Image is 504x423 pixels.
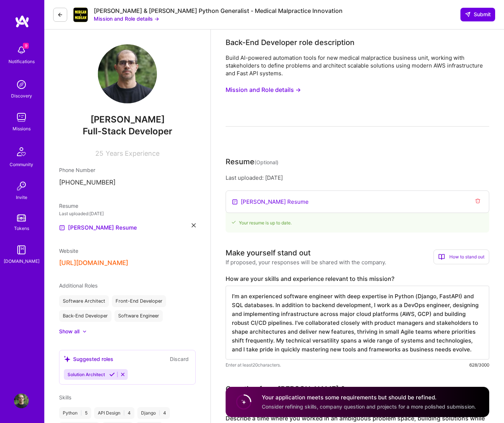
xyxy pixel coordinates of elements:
[59,282,97,289] span: Additional Roles
[112,295,166,307] div: Front-End Developer
[15,15,30,28] img: logo
[13,125,31,133] div: Missions
[460,8,495,21] button: Submit
[8,58,35,65] div: Notifications
[59,394,71,400] span: Skills
[232,199,238,205] img: Resume
[83,126,172,137] span: Full-Stack Developer
[159,410,160,416] span: |
[23,43,29,49] span: 9
[14,110,29,125] img: teamwork
[192,223,196,227] i: icon Close
[226,156,278,168] div: Resume
[59,225,65,231] img: Resume
[94,7,343,15] div: [PERSON_NAME] & [PERSON_NAME] Python Generalist - Medical Malpractice Innovation
[14,243,29,257] img: guide book
[120,372,126,377] i: Reject
[226,286,489,360] textarea: I’m an experienced software engineer with deep expertise in Python (Django, FastAPI) and SQL data...
[17,214,26,221] img: tokens
[226,37,354,48] div: Back-End Developer role description
[226,210,489,233] div: Your resume is up to date.
[95,149,103,157] span: 25
[59,295,109,307] div: Software Architect
[14,43,29,58] img: bell
[59,248,78,254] span: Website
[59,328,79,335] div: Show all
[262,403,476,410] span: Consider refining skills, company question and projects for a more polished submission.
[226,54,489,77] div: Build AI-powered automation tools for new medical malpractice business unit, working with stakeho...
[59,203,78,209] span: Resume
[14,224,29,232] div: Tokens
[123,410,125,416] span: |
[12,393,31,408] a: User Avatar
[226,275,489,283] label: How are your skills and experience relevant to this mission?
[14,179,29,193] img: Invite
[59,178,196,187] p: [PHONE_NUMBER]
[460,8,495,21] div: null
[16,193,27,201] div: Invite
[94,15,159,23] button: Mission and Role details →
[469,361,489,369] div: 628/3000
[73,7,88,22] img: Company Logo
[226,258,386,266] div: If proposed, your responses will be shared with the company.
[109,372,115,377] i: Accept
[59,223,137,232] a: [PERSON_NAME] Resume
[438,254,445,260] i: icon BookOpen
[254,159,278,165] span: (Optional)
[14,393,29,408] img: User Avatar
[59,167,95,173] span: Phone Number
[64,356,70,362] i: icon SuggestedTeams
[59,210,196,217] div: Last uploaded: [DATE]
[57,12,63,18] i: icon LeftArrowDark
[114,310,163,322] div: Software Engineer
[94,407,134,419] div: API Design 4
[465,11,491,18] span: Submit
[137,407,170,419] div: Django 4
[226,384,396,406] div: Question from [PERSON_NAME] & [PERSON_NAME]
[80,410,82,416] span: |
[59,407,91,419] div: Python 5
[68,372,105,377] span: Solution Architect
[226,247,311,258] div: Make yourself stand out
[262,393,476,401] h4: Your application meets some requirements but should be refined.
[106,149,160,157] span: Years Experience
[226,361,281,369] span: Enter at least 20 characters.
[59,114,196,125] span: [PERSON_NAME]
[226,83,301,97] button: Mission and Role details →
[59,259,128,267] button: [URL][DOMAIN_NAME]
[14,77,29,92] img: discovery
[168,355,191,363] button: Discard
[11,92,32,100] div: Discovery
[4,257,40,265] div: [DOMAIN_NAME]
[473,197,483,206] button: Remove resume
[98,44,157,103] img: User Avatar
[59,310,112,322] div: Back-End Developer
[10,161,33,168] div: Community
[13,143,30,161] img: Community
[241,198,309,206] a: [PERSON_NAME] Resume
[433,250,489,264] div: How to stand out
[226,174,489,182] div: Last uploaded: [DATE]
[465,11,471,17] i: icon SendLight
[64,355,113,363] div: Suggested roles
